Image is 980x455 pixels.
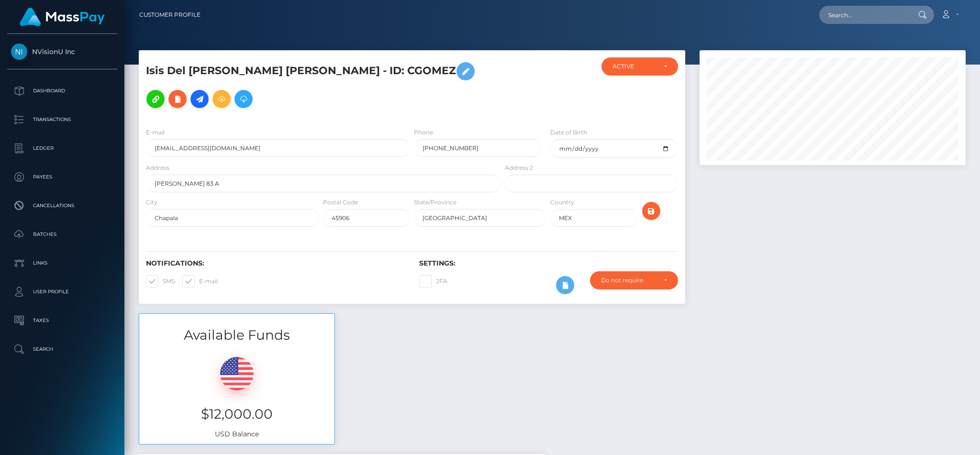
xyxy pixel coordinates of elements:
label: Phone [414,128,433,137]
button: Do not require [590,271,678,289]
a: Transactions [7,108,117,132]
div: USD Balance [139,345,334,444]
img: USD.png [220,357,254,390]
input: Search... [819,6,909,24]
a: Cancellations [7,194,117,218]
h6: Notifications: [146,259,405,267]
a: Batches [7,222,117,246]
h3: $12,000.00 [146,405,327,423]
p: Ledger [11,141,113,155]
p: Batches [11,227,113,242]
img: NVisionU Inc [11,44,27,60]
p: Payees [11,170,113,184]
label: 2FA [419,275,447,288]
label: E-mail [182,275,218,288]
p: Dashboard [11,84,113,98]
img: MassPay Logo [20,8,105,26]
p: Transactions [11,112,113,127]
a: Links [7,251,117,275]
label: Postal Code [323,198,358,207]
a: Customer Profile [139,5,200,25]
h3: Available Funds [139,326,334,344]
label: Date of Birth [550,128,587,137]
p: Cancellations [11,199,113,213]
label: E-mail [146,128,165,137]
div: ACTIVE [612,63,656,70]
label: SMS [146,275,175,288]
a: Dashboard [7,79,117,103]
p: Search [11,342,113,356]
a: Payees [7,165,117,189]
a: Search [7,337,117,361]
label: State/Province [414,198,457,207]
button: ACTIVE [601,57,678,76]
a: Initiate Payout [190,90,209,108]
h6: Settings: [419,259,678,267]
div: Do not require [601,277,656,284]
span: NVisionU Inc [7,47,117,56]
label: Address 2 [505,164,533,172]
h5: Isis Del [PERSON_NAME] [PERSON_NAME] - ID: CGOMEZ [146,57,496,113]
p: Links [11,256,113,270]
label: Address [146,164,169,172]
label: City [146,198,157,207]
label: Country [550,198,574,207]
a: Taxes [7,309,117,333]
a: Ledger [7,136,117,160]
p: User Profile [11,285,113,299]
a: User Profile [7,280,117,304]
p: Taxes [11,313,113,328]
